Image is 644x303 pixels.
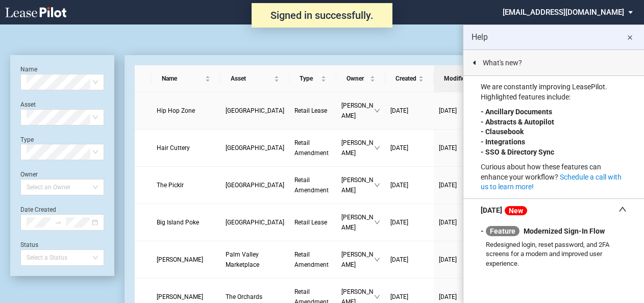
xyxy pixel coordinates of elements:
[226,251,259,268] span: Palm Valley Marketplace
[341,212,374,233] span: [PERSON_NAME]
[439,255,481,265] a: [DATE]
[157,144,190,151] span: Hair Cuttery
[385,65,434,92] th: Created
[390,256,408,263] span: [DATE]
[390,107,408,114] span: [DATE]
[294,251,329,268] span: Retail Amendment
[439,106,481,116] a: [DATE]
[439,219,457,226] span: [DATE]
[390,106,429,116] a: [DATE]
[294,217,332,228] a: Retail Lease
[439,256,457,263] span: [DATE]
[162,73,203,84] span: Name
[374,294,380,300] span: down
[374,257,380,263] span: down
[20,66,37,73] label: Name
[395,73,416,84] span: Created
[226,180,284,190] a: [GEOGRAPHIC_DATA]
[341,249,374,270] span: [PERSON_NAME]
[294,107,327,114] span: Retail Lease
[231,73,272,84] span: Asset
[226,144,284,151] span: King Farm Village Center
[157,180,215,190] a: The Picklr
[439,293,457,300] span: [DATE]
[55,219,62,226] span: to
[226,182,284,189] span: Huntington Square Plaza
[220,65,289,92] th: Asset
[157,107,195,114] span: Hip Hop Zone
[294,219,327,226] span: Retail Lease
[294,176,329,194] span: Retail Amendment
[390,217,429,228] a: [DATE]
[390,219,408,226] span: [DATE]
[226,107,284,114] span: Plaza Mexico
[157,292,215,302] a: [PERSON_NAME]
[341,175,374,195] span: [PERSON_NAME]
[226,217,284,228] a: [GEOGRAPHIC_DATA]
[346,73,368,84] span: Owner
[294,106,332,116] a: Retail Lease
[439,292,481,302] a: [DATE]
[55,219,62,226] span: swap-right
[390,255,429,265] a: [DATE]
[336,65,385,92] th: Owner
[374,145,380,151] span: down
[157,217,215,228] a: Big Island Poke
[157,255,215,265] a: [PERSON_NAME]
[152,65,220,92] th: Name
[157,143,215,153] a: Hair Cuttery
[20,241,38,248] label: Status
[390,180,429,190] a: [DATE]
[341,138,374,158] span: [PERSON_NAME]
[294,138,332,158] a: Retail Amendment
[374,182,380,188] span: down
[157,219,199,226] span: Big Island Poke
[157,256,203,263] span: Bella Luna
[157,106,215,116] a: Hip Hop Zone
[226,143,284,153] a: [GEOGRAPHIC_DATA]
[20,101,36,108] label: Asset
[390,144,408,151] span: [DATE]
[374,108,380,114] span: down
[294,175,332,195] a: Retail Amendment
[294,139,329,157] span: Retail Amendment
[226,293,262,300] span: The Orchards
[252,3,392,28] div: Signed in successfully.
[157,182,184,189] span: The Picklr
[439,143,481,153] a: [DATE]
[226,219,284,226] span: Silver Lake Village
[390,182,408,189] span: [DATE]
[439,107,457,114] span: [DATE]
[300,73,319,84] span: Type
[434,65,486,92] th: Modified
[444,73,468,84] span: Modified
[157,293,203,300] span: Edward Jones
[374,219,380,225] span: down
[226,106,284,116] a: [GEOGRAPHIC_DATA]
[439,180,481,190] a: [DATE]
[289,65,337,92] th: Type
[20,206,56,213] label: Date Created
[20,171,38,178] label: Owner
[294,249,332,270] a: Retail Amendment
[390,293,408,300] span: [DATE]
[390,292,429,302] a: [DATE]
[439,217,481,228] a: [DATE]
[439,144,457,151] span: [DATE]
[20,136,34,143] label: Type
[439,182,457,189] span: [DATE]
[226,249,284,270] a: Palm Valley Marketplace
[341,100,374,121] span: [PERSON_NAME]
[226,292,284,302] a: The Orchards
[390,143,429,153] a: [DATE]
